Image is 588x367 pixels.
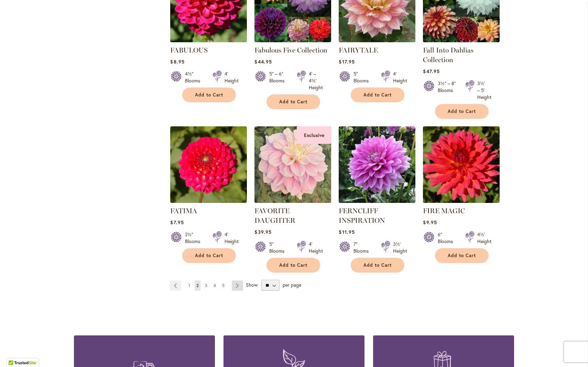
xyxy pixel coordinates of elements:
span: Add to Cart [195,253,223,259]
button: Add to Cart [351,88,404,102]
span: 3 [205,283,207,288]
img: FATIMA [170,126,247,203]
a: 5 [220,280,226,291]
div: 4' Height [225,70,239,84]
iframe: Launch Accessibility Center [5,343,24,362]
a: FAVORITE DAUGHTER [254,207,295,225]
div: 7" Blooms [353,241,373,254]
a: FABULOUS [170,37,247,44]
span: 1 [188,283,190,288]
a: FATIMA [170,198,247,204]
span: $8.95 [170,58,184,65]
span: 2 [196,283,199,288]
div: 5" Blooms [353,70,373,84]
span: Add to Cart [279,262,307,268]
span: Show [246,282,258,288]
span: 5 [222,283,225,288]
span: Add to Cart [195,92,223,98]
a: 3 [203,280,209,291]
img: FIRE MAGIC [423,126,500,203]
span: per page [283,282,301,288]
a: FAIRYTALE [339,46,378,54]
a: Fabulous Five Collection [254,37,331,44]
a: Fall Into Dahlias Collection [423,37,500,44]
button: Add to Cart [351,258,404,273]
a: Fall Into Dahlias Collection [423,46,473,64]
a: Fairytale [339,37,415,44]
div: 4' Height [393,70,407,84]
a: FERNCLIFF INSPIRATION [339,207,385,225]
a: FIRE MAGIC [423,207,465,215]
span: $17.95 [339,58,355,65]
a: Ferncliff Inspiration [339,198,415,204]
div: 2½" Blooms [185,231,204,245]
a: Fabulous Five Collection [254,46,327,54]
div: 4½' Height [477,231,491,245]
img: Ferncliff Inspiration [339,126,415,203]
a: FABULOUS [170,46,208,54]
span: $9.95 [423,219,437,226]
span: $39.95 [254,229,271,235]
span: $44.95 [254,58,272,65]
div: 3½' – 5' Height [477,80,491,101]
div: 4½" Blooms [185,70,204,84]
a: FATIMA [170,207,197,215]
a: FAVORITE DAUGHTER Exclusive [254,198,331,204]
button: Add to Cart [435,248,489,263]
div: 4' Height [309,241,323,254]
span: $47.95 [423,68,439,74]
div: 4' – 4½' Height [309,70,323,91]
span: Add to Cart [279,99,307,105]
span: Add to Cart [448,108,476,114]
a: 4 [212,280,218,291]
button: Add to Cart [266,258,320,273]
span: Add to Cart [363,92,392,98]
span: $11.95 [339,229,355,235]
div: 6" Blooms [438,231,457,245]
button: Add to Cart [435,104,489,119]
div: Exclusive [297,126,331,144]
div: 4' Height [225,231,239,245]
div: 3½' Height [393,241,407,254]
div: 5" – 6" Blooms [269,70,288,91]
img: FAVORITE DAUGHTER [254,126,331,203]
span: 4 [214,283,216,288]
div: 5" Blooms [269,241,288,254]
span: Add to Cart [363,262,392,268]
button: Add to Cart [182,248,236,263]
a: FIRE MAGIC [423,198,500,204]
span: $7.95 [170,219,184,226]
button: Add to Cart [266,94,320,109]
div: 3½" – 8" Blooms [438,80,457,101]
button: Add to Cart [182,88,236,102]
span: Add to Cart [448,253,476,259]
a: 1 [187,280,192,291]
